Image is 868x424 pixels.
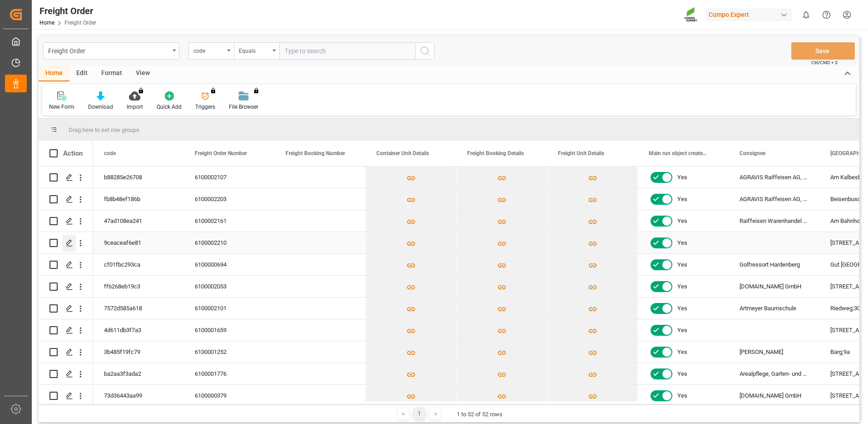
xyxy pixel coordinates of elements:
div: cf01fbc293ca [93,254,184,275]
span: Freight Booking Details [467,150,524,156]
span: Drag here to set row groups [69,126,139,133]
input: Type to search [279,42,415,60]
span: Yes [677,342,687,363]
div: 6100001659 [184,319,275,341]
div: AGRAVIS Raiffeisen AG, Distributionszentrum Nottuln [729,188,819,210]
div: 6100000694 [184,254,275,275]
span: Consignee [740,150,765,156]
span: Freight Booking Number [286,150,345,156]
div: 73d36443aa99 [93,385,184,406]
div: Press SPACE to select this row. [39,341,93,363]
div: Quick Add [157,103,182,111]
span: Yes [677,232,687,253]
div: Press SPACE to select this row. [39,363,93,385]
button: show 0 new notifications [796,5,816,25]
button: open menu [43,42,179,60]
span: Yes [677,363,687,384]
span: Freight Unit Details [558,150,604,156]
div: 4d611db3f7a3 [93,319,184,341]
div: New Form [49,103,74,111]
span: Freight Order Number [195,150,247,156]
div: View [129,66,157,81]
button: open menu [188,42,234,60]
div: 6100002101 [184,298,275,319]
button: Compo Expert [705,6,796,23]
div: Press SPACE to select this row. [39,232,93,254]
div: 6100002053 [184,276,275,297]
div: Golfressort Hardenberg [729,254,819,275]
div: Arealpflege, Garten- und Landschaftspflege [729,363,819,384]
div: Press SPACE to select this row. [39,188,93,210]
div: Home [39,66,69,81]
span: Yes [677,167,687,188]
button: search button [415,42,434,60]
span: Yes [677,211,687,232]
div: 47ad108ea241 [93,210,184,232]
div: 1 to 52 of 52 rows [457,410,503,419]
div: Action [63,149,83,157]
div: [DOMAIN_NAME] GmbH [729,276,819,297]
div: Press SPACE to select this row. [39,210,93,232]
div: Equals [239,45,270,55]
div: 6100002210 [184,232,275,253]
div: 6100001776 [184,363,275,384]
div: Freight Order [39,4,96,18]
span: Main run object created Status [649,150,710,156]
a: Home [39,20,54,26]
span: Yes [677,189,687,210]
button: open menu [234,42,279,60]
div: [PERSON_NAME] [729,341,819,363]
button: Save [791,42,855,60]
span: Yes [677,276,687,297]
button: Help Center [816,5,837,25]
div: Freight Order [48,45,169,56]
div: Download [88,103,113,111]
div: ba2aa3f3ada2 [93,363,184,384]
img: Screenshot%202023-09-29%20at%2010.02.21.png_1712312052.png [684,7,699,23]
span: Yes [677,298,687,319]
span: Yes [677,320,687,341]
div: Press SPACE to select this row. [39,276,93,298]
div: Raiffeisen Warenhandel GmbH, [GEOGRAPHIC_DATA], Betrieb 8603102 [729,210,819,232]
span: Ctrl/CMD + S [811,59,838,66]
div: code [193,45,224,55]
div: 6100002161 [184,210,275,232]
div: 6100001252 [184,341,275,363]
span: code [104,150,116,156]
span: Yes [677,254,687,275]
div: Press SPACE to select this row. [39,167,93,188]
div: 6100002203 [184,188,275,210]
div: [DOMAIN_NAME] GmbH [729,385,819,406]
div: 3b485f19fc79 [93,341,184,363]
div: Press SPACE to select this row. [39,319,93,341]
div: Press SPACE to select this row. [39,254,93,276]
div: Edit [69,66,94,81]
div: Artmeyer Baumschule [729,298,819,319]
span: Container Unit Details [376,150,429,156]
div: 6100000379 [184,385,275,406]
div: Format [94,66,129,81]
div: Press SPACE to select this row. [39,298,93,319]
div: 9ceaceaf6e81 [93,232,184,253]
div: 1 [414,408,425,419]
div: Press SPACE to select this row. [39,385,93,407]
div: AGRAVIS Raiffeisen AG, Pflanzenschutz-Zentrallager [729,167,819,188]
div: 6100002107 [184,167,275,188]
div: Compo Expert [705,8,792,21]
span: Yes [677,385,687,406]
div: b88285e26708 [93,167,184,188]
div: ff6268eb19c3 [93,276,184,297]
div: 7572d585a618 [93,298,184,319]
div: fb8b48ef186b [93,188,184,210]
